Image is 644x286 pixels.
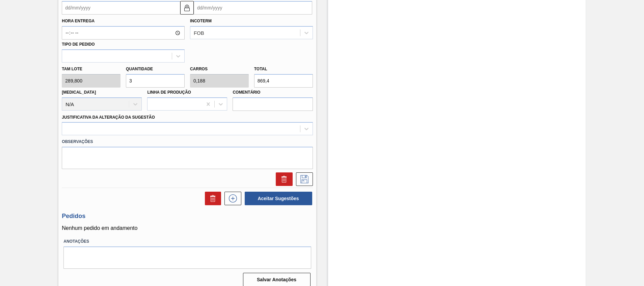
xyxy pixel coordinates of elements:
label: Total [254,67,267,71]
label: Anotações [63,237,311,246]
label: Tam lote [62,64,120,74]
button: Aceitar Sugestões [245,192,312,205]
label: Comentário [233,88,313,97]
button: locked [180,1,194,15]
label: Hora Entrega [62,16,185,26]
h3: Pedidos [62,213,313,220]
div: Excluir Sugestões [202,192,221,205]
div: Aceitar Sugestões [241,191,313,206]
label: Tipo de pedido [62,42,95,47]
img: locked [183,4,191,12]
div: Excluir Sugestão [272,172,293,186]
label: Quantidade [126,67,153,71]
label: Justificativa da Alteração da Sugestão [62,115,155,120]
div: Nova sugestão [221,192,241,205]
label: Carros [190,67,208,71]
label: Linha de Produção [147,90,191,95]
div: Salvar Sugestão [293,172,313,186]
div: FOB [194,30,204,36]
input: dd/mm/yyyy [62,1,180,15]
input: dd/mm/yyyy [194,1,312,15]
p: Nenhum pedido em andamento [62,225,313,231]
label: Observações [62,137,313,147]
label: [MEDICAL_DATA] [62,90,96,95]
label: Incoterm [190,19,212,23]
